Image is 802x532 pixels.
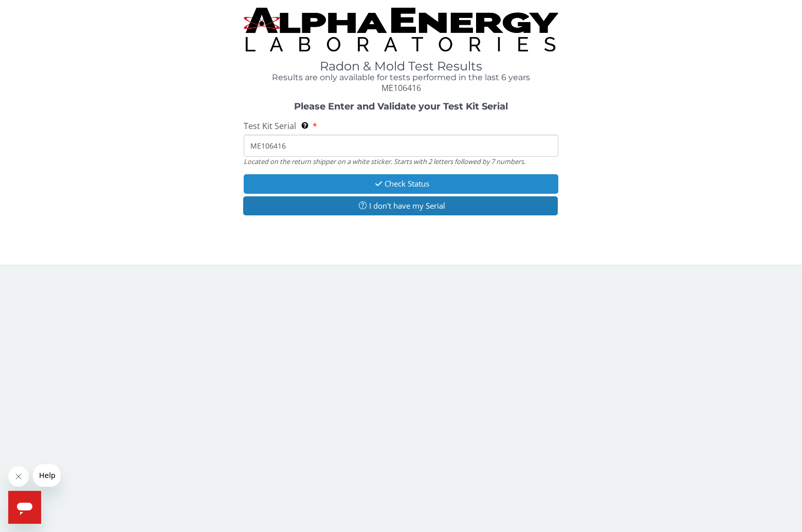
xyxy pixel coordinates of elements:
[244,120,296,132] span: Test Kit Serial
[33,464,61,487] iframe: Message from company
[244,73,558,82] h4: Results are only available for tests performed in the last 6 years
[244,174,558,193] button: Check Status
[244,157,558,166] div: Located on the return shipper on a white sticker. Starts with 2 letters followed by 7 numbers.
[8,466,29,487] iframe: Close message
[381,82,421,94] span: ME106416
[8,491,41,524] iframe: Button to launch messaging window
[244,60,558,73] h1: Radon & Mold Test Results
[244,8,558,51] img: TightCrop.jpg
[294,101,508,112] strong: Please Enter and Validate your Test Kit Serial
[243,196,558,215] button: I don't have my Serial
